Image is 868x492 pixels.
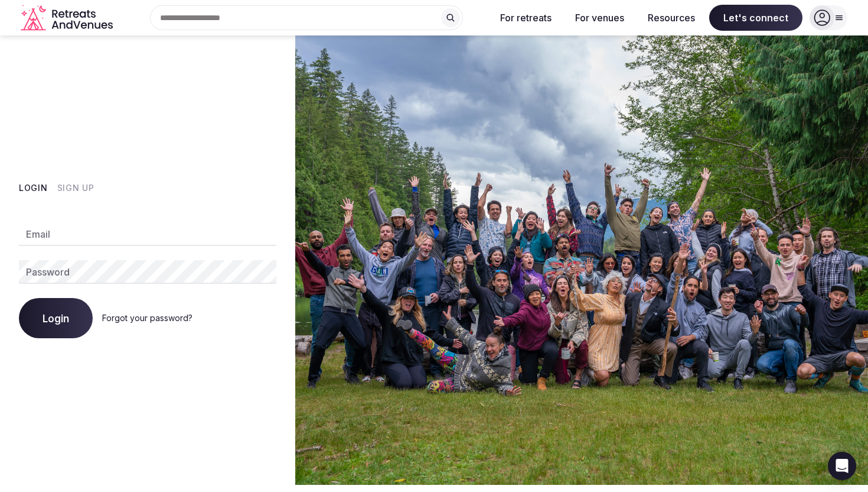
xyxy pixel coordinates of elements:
button: For retreats [491,5,561,31]
div: Open Intercom Messenger [828,452,856,480]
button: For venues [566,5,634,31]
button: Sign Up [57,182,94,194]
img: My Account Background [295,35,868,485]
button: Login [19,298,93,338]
button: Resources [638,5,704,31]
a: Forgot your password? [102,313,192,323]
a: Visit the homepage [21,5,115,31]
span: Let's connect [709,5,802,31]
button: Login [19,182,48,194]
svg: Retreats and Venues company logo [21,5,115,31]
span: Login [43,312,69,324]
